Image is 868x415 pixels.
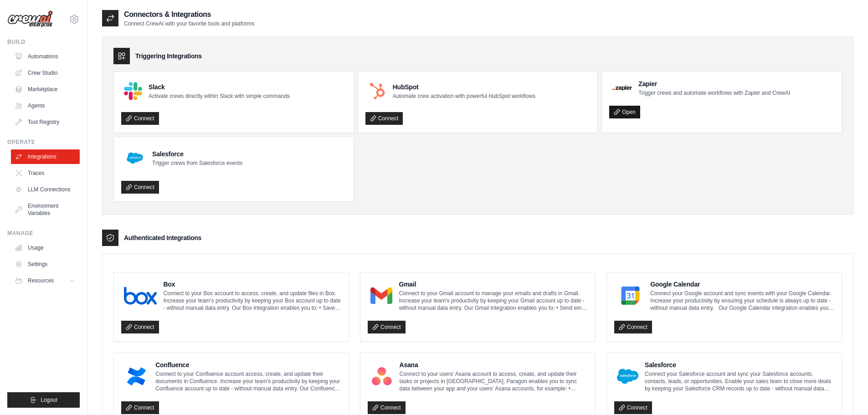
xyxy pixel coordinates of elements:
[163,280,341,289] h4: Box
[399,290,588,312] p: Connect to your Gmail account to manage your emails and drafts in Gmail. Increase your team’s pro...
[614,401,652,414] a: Connect
[152,159,242,167] p: Trigger crews from Salesforce events
[370,287,392,305] img: Gmail Logo
[7,230,80,237] div: Manage
[365,112,403,125] a: Connect
[11,257,80,272] a: Settings
[149,92,290,100] p: Activate crews directly within Slack with simple commands
[121,401,159,414] a: Connect
[155,360,341,369] h4: Confluence
[7,10,53,28] img: Logo
[7,38,80,46] div: Build
[370,367,393,385] img: Asana Logo
[124,233,201,242] h3: Authenticated Integrations
[124,287,157,305] img: Box Logo
[11,49,80,64] a: Automations
[368,321,406,333] a: Connect
[617,367,638,385] img: Salesforce Logo
[11,182,80,197] a: LLM Connections
[135,51,202,61] h3: Triggering Integrations
[121,112,159,125] a: Connect
[11,199,80,220] a: Environment Variables
[609,106,640,118] a: Open
[152,149,242,159] h4: Salesforce
[7,138,80,146] div: Operate
[399,280,588,289] h4: Gmail
[121,181,159,194] a: Connect
[638,79,790,88] h4: Zapier
[400,360,588,369] h4: Asana
[11,149,80,164] a: Integrations
[11,166,80,180] a: Traces
[124,20,254,27] p: Connect CrewAI with your favorite tools and platforms
[124,367,149,385] img: Confluence Logo
[11,273,80,288] button: Resources
[645,360,834,369] h4: Salesforce
[393,82,535,92] h4: HubSpot
[121,321,159,333] a: Connect
[393,92,535,100] p: Automate crew activation with powerful HubSpot workflows
[638,89,790,97] p: Trigger crews and automate workflows with Zapier and CrewAI
[7,392,80,408] button: Logout
[11,98,80,113] a: Agents
[11,82,80,97] a: Marketplace
[149,82,290,92] h4: Slack
[400,370,588,392] p: Connect to your users’ Asana account to access, create, and update their tasks or projects in [GE...
[645,370,834,392] p: Connect your Salesforce account and sync your Salesforce accounts, contacts, leads, or opportunit...
[124,82,142,100] img: Slack Logo
[617,287,644,305] img: Google Calendar Logo
[28,277,54,284] span: Resources
[650,280,834,289] h4: Google Calendar
[650,290,834,312] p: Connect your Google account and sync events with your Google Calendar. Increase your productivity...
[124,9,254,20] h2: Connectors & Integrations
[612,85,632,91] img: Zapier Logo
[124,147,146,169] img: Salesforce Logo
[614,321,652,333] a: Connect
[11,241,80,255] a: Usage
[41,396,57,404] span: Logout
[368,82,386,100] img: HubSpot Logo
[163,290,341,312] p: Connect to your Box account to access, create, and update files in Box. Increase your team’s prod...
[368,401,406,414] a: Connect
[155,370,341,392] p: Connect to your Confluence account access, create, and update their documents in Confluence. Incr...
[11,66,80,80] a: Crew Studio
[11,115,80,129] a: Tool Registry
